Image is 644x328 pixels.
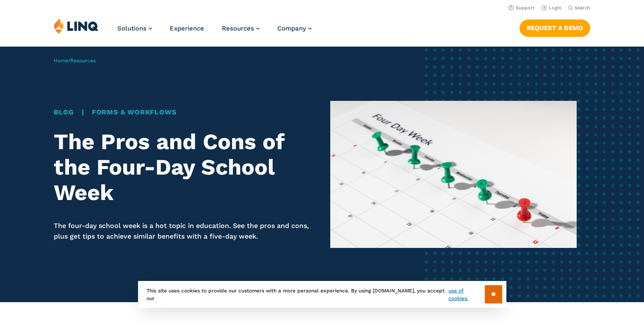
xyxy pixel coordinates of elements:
[54,58,68,64] a: Home
[54,107,314,117] div: |
[54,58,96,64] span: /
[330,101,577,248] img: Calendar showing a 4-day week with green pushpins
[277,25,306,32] span: Company
[117,25,146,32] span: Solutions
[117,18,312,46] nav: Primary Navigation
[575,5,590,11] span: Search
[92,108,177,116] a: Forms & Workflows
[448,287,484,302] a: use of cookies.
[54,221,314,242] p: The four-day school week is a hot topic in education. See the pros and cons, plus get tips to ach...
[520,18,590,36] nav: Button Navigation
[542,5,561,11] a: Login
[568,5,590,11] button: Open Search Bar
[520,19,590,36] a: Request a Demo
[54,108,74,116] a: Blog
[222,25,260,32] a: Resources
[54,129,314,205] h1: The Pros and Cons of the Four-Day School Week
[117,25,152,32] a: Solutions
[138,281,506,308] div: This site uses cookies to provide our customers with a more personal experience. By using [DOMAIN...
[277,25,312,32] a: Company
[509,5,535,11] a: Support
[54,18,99,34] img: LINQ | K‑12 Software
[70,58,96,64] a: Resources
[170,25,204,32] a: Experience
[222,25,254,32] span: Resources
